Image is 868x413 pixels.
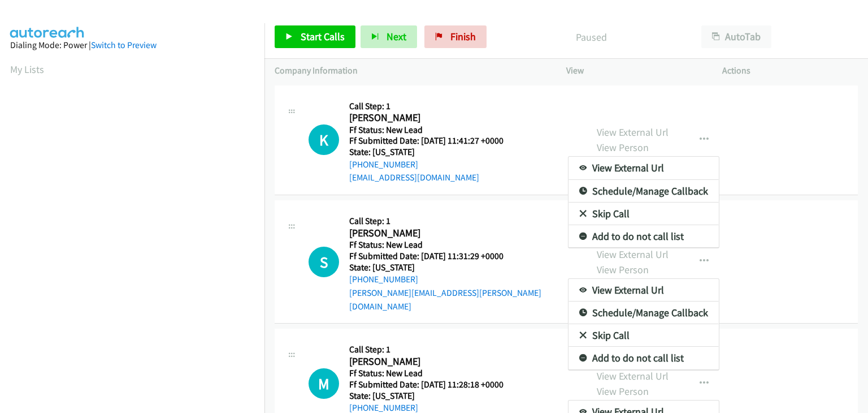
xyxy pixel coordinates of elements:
a: Schedule/Manage Callback [568,180,719,203]
a: Skip Call [568,203,719,225]
a: View External Url [568,279,719,302]
a: Add to do not call list [568,347,719,369]
a: Add to do not call list [568,225,719,248]
div: Dialing Mode: Power | [10,38,254,52]
a: Skip Call [568,324,719,347]
a: Schedule/Manage Callback [568,302,719,324]
a: My Lists [10,63,44,76]
a: Switch to Preview [91,40,157,50]
a: View External Url [568,157,719,179]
